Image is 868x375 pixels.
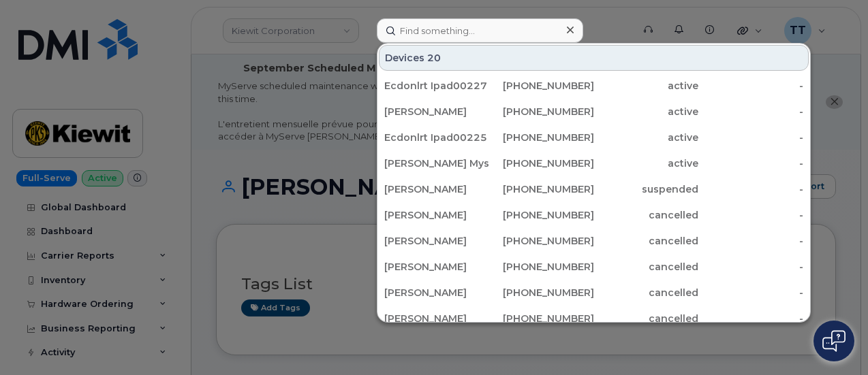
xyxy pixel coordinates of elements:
[379,306,809,331] a: [PERSON_NAME][PHONE_NUMBER]cancelled-
[379,255,809,279] a: [PERSON_NAME][PHONE_NUMBER]cancelled-
[594,182,699,196] div: suspended
[379,99,809,124] a: [PERSON_NAME][PHONE_NUMBER]active-
[379,177,809,201] a: [PERSON_NAME][PHONE_NUMBER]suspended-
[594,312,699,325] div: cancelled
[379,125,809,150] a: Ecdonlrt Ipad00225[PHONE_NUMBER]active-
[594,234,699,248] div: cancelled
[384,286,489,299] div: [PERSON_NAME]
[384,79,489,93] div: Ecdonlrt Ipad00227
[594,260,699,274] div: cancelled
[489,182,594,196] div: [PHONE_NUMBER]
[384,157,489,170] div: [PERSON_NAME] Myserve
[698,312,803,325] div: -
[594,79,699,93] div: active
[427,51,441,65] span: 20
[698,131,803,144] div: -
[489,234,594,248] div: [PHONE_NUMBER]
[698,182,803,196] div: -
[384,105,489,118] div: [PERSON_NAME]
[379,203,809,227] a: [PERSON_NAME][PHONE_NUMBER]cancelled-
[489,79,594,93] div: [PHONE_NUMBER]
[489,105,594,118] div: [PHONE_NUMBER]
[822,330,846,352] img: Open chat
[594,131,699,144] div: active
[379,151,809,176] a: [PERSON_NAME] Myserve[PHONE_NUMBER]active-
[489,131,594,144] div: [PHONE_NUMBER]
[698,260,803,274] div: -
[384,182,489,196] div: [PERSON_NAME]
[698,234,803,248] div: -
[594,286,699,299] div: cancelled
[489,157,594,170] div: [PHONE_NUMBER]
[489,286,594,299] div: [PHONE_NUMBER]
[379,74,809,98] a: Ecdonlrt Ipad00227[PHONE_NUMBER]active-
[379,45,809,71] div: Devices
[384,208,489,222] div: [PERSON_NAME]
[594,105,699,118] div: active
[384,131,489,144] div: Ecdonlrt Ipad00225
[379,280,809,305] a: [PERSON_NAME][PHONE_NUMBER]cancelled-
[379,229,809,253] a: [PERSON_NAME][PHONE_NUMBER]cancelled-
[594,157,699,170] div: active
[384,260,489,274] div: [PERSON_NAME]
[698,286,803,299] div: -
[489,208,594,222] div: [PHONE_NUMBER]
[489,260,594,274] div: [PHONE_NUMBER]
[384,312,489,325] div: [PERSON_NAME]
[489,312,594,325] div: [PHONE_NUMBER]
[698,208,803,222] div: -
[698,157,803,170] div: -
[594,208,699,222] div: cancelled
[384,234,489,248] div: [PERSON_NAME]
[698,79,803,93] div: -
[698,105,803,118] div: -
